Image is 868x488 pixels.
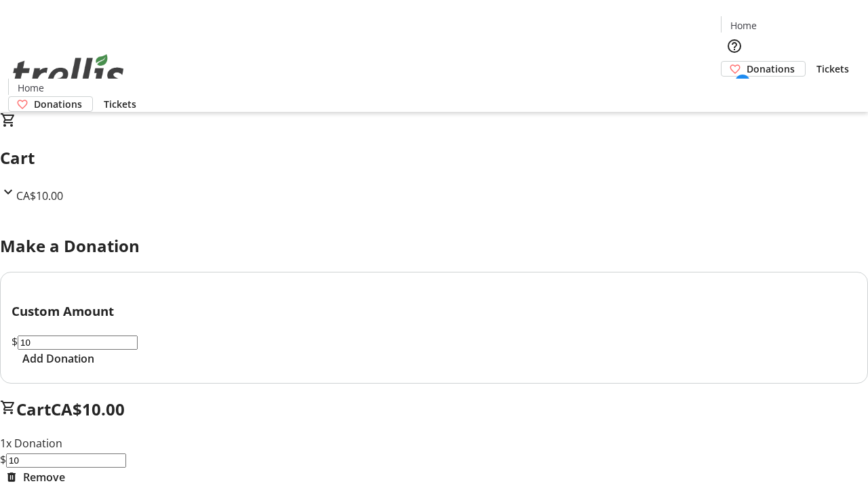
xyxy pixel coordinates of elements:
input: Donation Amount [18,335,138,350]
span: Remove [23,469,65,485]
a: Tickets [93,97,147,111]
input: Donation Amount [6,453,126,468]
span: Tickets [816,62,849,76]
span: CA$10.00 [16,188,63,203]
span: Home [730,18,757,33]
span: Tickets [104,97,136,111]
a: Home [722,18,765,33]
span: Home [18,81,44,95]
span: Add Donation [22,350,94,367]
span: CA$10.00 [51,398,125,420]
a: Donations [8,96,93,112]
span: Donations [747,62,795,76]
a: Donations [721,61,806,77]
span: Donations [34,97,82,111]
button: Help [721,33,748,60]
a: Home [9,81,52,95]
span: $ [12,334,18,349]
a: Tickets [806,62,860,76]
h3: Custom Amount [12,302,856,321]
button: Cart [721,77,748,104]
img: Orient E2E Organization fhlrt2G9Lx's Logo [8,39,129,107]
button: Add Donation [12,350,105,367]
